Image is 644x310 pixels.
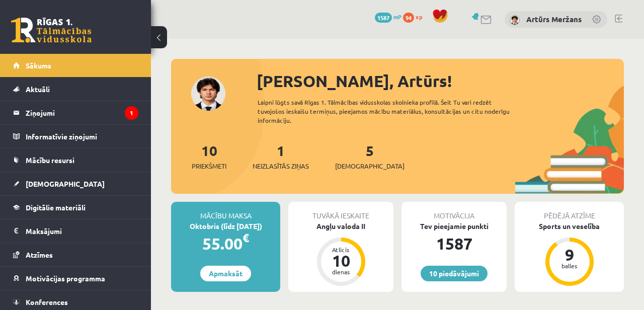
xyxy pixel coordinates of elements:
span: Motivācijas programma [26,274,105,283]
a: Aktuāli [13,77,138,101]
a: Apmaksāt [200,266,251,281]
div: Motivācija [401,202,507,221]
span: 94 [403,13,414,23]
span: Aktuāli [26,85,50,94]
div: Atlicis [326,247,356,253]
span: Neizlasītās ziņas [253,161,309,171]
a: 5[DEMOGRAPHIC_DATA] [335,141,405,171]
span: Sākums [26,61,51,70]
a: 10Priekšmeti [192,141,226,171]
a: Sākums [13,54,138,77]
div: 9 [554,247,585,263]
span: Atzīmes [26,250,53,259]
span: € [243,230,249,245]
legend: Maksājumi [26,219,138,243]
span: [DEMOGRAPHIC_DATA] [335,161,405,171]
div: 1587 [401,231,507,256]
a: Motivācijas programma [13,267,138,290]
legend: Ziņojumi [26,101,138,124]
div: balles [554,263,585,269]
a: Mācību resursi [13,148,138,172]
span: Konferences [26,297,68,306]
a: [DEMOGRAPHIC_DATA] [13,172,138,195]
span: Digitālie materiāli [26,203,86,212]
a: 10 piedāvājumi [421,266,488,281]
div: Mācību maksa [171,202,280,221]
legend: Informatīvie ziņojumi [26,125,138,148]
span: 1587 [375,13,392,23]
div: dienas [326,269,356,275]
div: Pēdējā atzīme [515,202,624,221]
a: Rīgas 1. Tālmācības vidusskola [11,18,92,43]
div: 10 [326,253,356,269]
div: Angļu valoda II [288,221,393,231]
span: xp [416,13,422,21]
img: Artūrs Meržans [510,15,520,25]
div: Laipni lūgts savā Rīgas 1. Tālmācības vidusskolas skolnieka profilā. Šeit Tu vari redzēt tuvojošo... [258,98,529,125]
div: Tuvākā ieskaite [288,202,393,221]
a: Angļu valoda II Atlicis 10 dienas [288,221,393,287]
span: Priekšmeti [192,161,226,171]
a: Digitālie materiāli [13,196,138,219]
div: Tev pieejamie punkti [401,221,507,231]
a: Artūrs Meržans [526,14,582,24]
a: Ziņojumi1 [13,101,138,124]
span: mP [393,13,401,21]
a: Informatīvie ziņojumi [13,125,138,148]
a: Sports un veselība 9 balles [515,221,624,287]
div: 55.00 [171,231,280,256]
span: Mācību resursi [26,156,74,165]
a: 1Neizlasītās ziņas [253,141,309,171]
a: 94 xp [403,13,427,21]
div: Oktobris (līdz [DATE]) [171,221,280,231]
div: [PERSON_NAME], Artūrs! [257,69,624,93]
a: Atzīmes [13,243,138,266]
span: [DEMOGRAPHIC_DATA] [26,179,105,188]
div: Sports un veselība [515,221,624,231]
a: Maksājumi [13,219,138,243]
i: 1 [125,106,138,120]
a: 1587 mP [375,13,401,21]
